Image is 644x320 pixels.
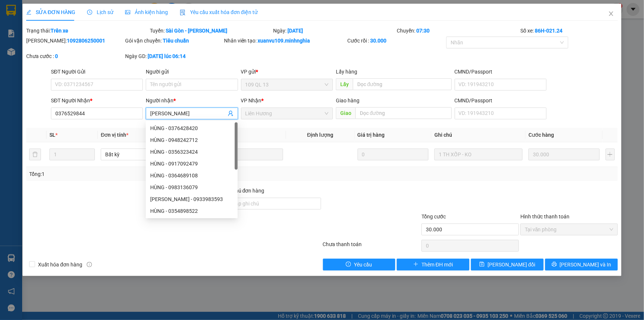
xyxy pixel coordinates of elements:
[258,38,310,44] b: xuanvu109.minhnghia
[150,207,233,215] div: HÙNG - 0354898522
[150,136,233,144] div: HÙNG - 0948242712
[245,108,328,119] span: Liên Hương
[323,259,396,270] button: exclamation-circleYêu cầu
[51,68,143,76] div: SĐT Người Gửi
[26,10,31,15] span: edit
[336,107,355,119] span: Giao
[241,98,262,103] span: VP Nhận
[528,149,600,160] input: 0
[125,52,223,60] div: Ngày GD:
[26,37,124,45] div: [PERSON_NAME]:
[608,11,614,17] span: close
[431,128,526,142] th: Ghi chú
[228,110,234,116] span: user-add
[336,98,359,103] span: Giao hàng
[42,5,104,14] b: [PERSON_NAME]
[67,38,105,44] b: 1092806250001
[146,146,238,158] div: HÙNG - 0356323424
[224,188,265,194] label: Ghi chú đơn hàng
[146,193,238,205] div: HÙNG PHILIP - 0933983593
[166,28,227,34] b: Sài Gòn - [PERSON_NAME]
[358,132,385,138] span: Giá trị hàng
[455,96,547,105] div: CMND/Passport
[148,53,186,59] b: [DATE] lúc 06:14
[87,9,113,15] span: Lịch sử
[150,183,233,191] div: HÙNG - 0983136079
[180,9,258,15] span: Yêu cầu xuất hóa đơn điện tử
[545,259,618,270] button: printer[PERSON_NAME] và In
[421,214,446,219] span: Tổng cước
[163,38,189,44] b: Tiêu chuẩn
[416,28,430,34] b: 07:30
[49,132,55,138] span: SL
[552,262,557,268] span: printer
[355,107,452,119] input: Dọc đường
[353,78,452,90] input: Dọc đường
[413,262,419,268] span: plus
[150,148,233,156] div: HÙNG - 0356323424
[488,261,535,269] span: [PERSON_NAME] đổi
[150,124,233,132] div: HÙNG - 0376428420
[146,122,238,134] div: HÙNG - 0376428420
[3,25,141,35] li: 02523854854
[150,160,233,168] div: HÙNG - 0917092479
[101,132,128,138] span: Đơn vị tính
[358,149,429,160] input: 0
[26,9,75,15] span: SỬA ĐƠN HÀNG
[471,259,544,270] button: save[PERSON_NAME] đổi
[601,4,621,24] button: Close
[606,149,615,160] button: plus
[224,37,346,45] div: Nhân viên tạo:
[322,240,421,253] div: Chưa thanh toán
[3,16,141,25] li: 01 [PERSON_NAME]
[520,27,619,35] div: Số xe:
[370,38,386,44] b: 30.000
[241,68,333,76] div: VP gửi
[421,261,453,269] span: Thêm ĐH mới
[146,158,238,170] div: HÙNG - 0917092479
[245,79,328,90] span: 109 QL 13
[42,27,48,33] span: phone
[520,214,569,219] label: Hình thức thanh toán
[525,224,613,235] span: Tại văn phòng
[125,10,130,15] span: picture
[307,132,333,138] span: Định lượng
[87,262,92,267] span: info-circle
[146,68,238,76] div: Người gửi
[455,68,547,76] div: CMND/Passport
[42,18,48,24] span: environment
[51,28,68,34] b: Trên xe
[346,262,351,268] span: exclamation-circle
[434,149,523,160] input: Ghi Chú
[354,261,372,269] span: Yêu cầu
[146,181,238,193] div: HÙNG - 0983136079
[288,28,303,34] b: [DATE]
[125,37,223,45] div: Gói vận chuyển:
[150,195,233,203] div: [PERSON_NAME] - 0933983593
[3,3,40,40] img: logo.jpg
[528,132,554,138] span: Cước hàng
[105,149,185,160] span: Bất kỳ
[535,28,562,34] b: 86H-021.24
[26,52,124,60] div: Chưa cước :
[3,46,75,58] b: GỬI : 109 QL 13
[51,96,143,105] div: SĐT Người Nhận
[336,69,357,75] span: Lấy hàng
[560,261,612,269] span: [PERSON_NAME] và In
[396,27,520,35] div: Chuyến:
[397,259,469,270] button: plusThêm ĐH mới
[55,53,58,59] b: 0
[273,27,396,35] div: Ngày:
[180,10,186,16] img: icon
[150,171,233,180] div: HÙNG - 0364689108
[479,262,485,268] span: save
[146,134,238,146] div: HÙNG - 0948242712
[146,96,238,105] div: Người nhận
[336,78,353,90] span: Lấy
[146,170,238,181] div: HÙNG - 0364689108
[29,170,249,178] div: Tổng: 1
[29,149,41,160] button: delete
[347,37,445,45] div: Cước rồi :
[125,9,168,15] span: Ảnh kiện hàng
[149,27,273,35] div: Tuyến:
